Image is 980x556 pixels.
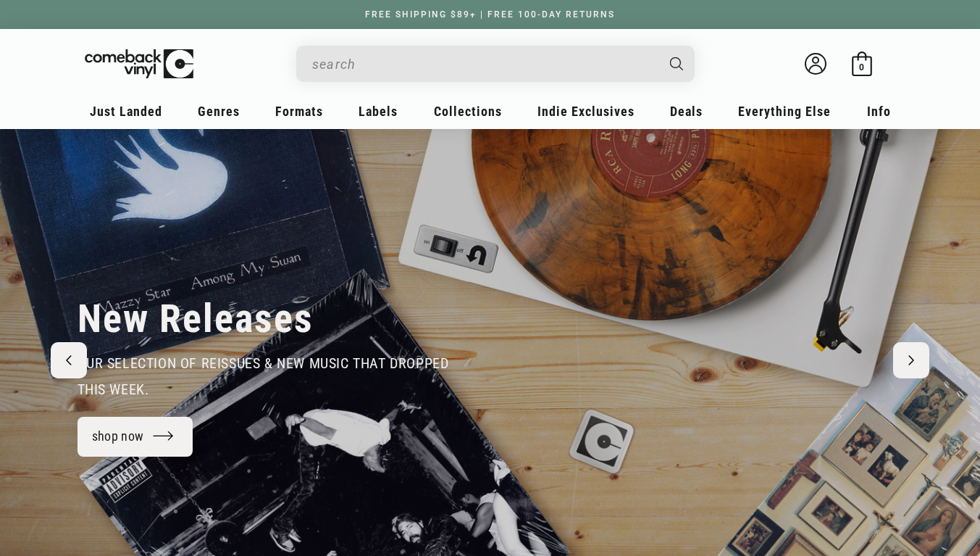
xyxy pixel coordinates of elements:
[670,104,703,119] span: Deals
[275,104,323,119] span: Formats
[738,104,831,119] span: Everything Else
[859,62,864,72] span: 0
[312,49,656,79] input: search
[78,417,193,457] a: shop now
[78,354,449,398] span: our selection of reissues & new music that dropped this week.
[296,46,695,82] div: Search
[657,46,696,82] button: Search
[537,104,635,119] span: Indie Exclusives
[867,104,891,119] span: Info
[351,9,629,20] a: FREE SHIPPING $89+ | FREE 100-DAY RETURNS
[90,104,162,119] span: Just Landed
[78,295,314,343] h2: New Releases
[434,104,502,119] span: Collections
[198,104,240,119] span: Genres
[359,104,398,119] span: Labels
